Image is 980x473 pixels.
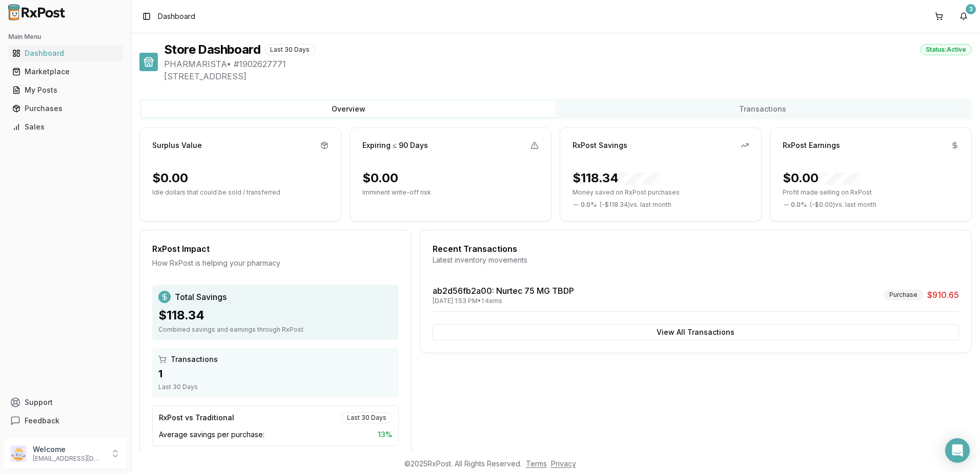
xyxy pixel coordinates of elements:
[573,188,749,197] p: Money saved on RxPost purchases
[12,103,118,114] div: Purchases
[152,258,399,268] div: How RxPost is helping your pharmacy
[920,44,972,55] div: Status: Active
[4,4,70,20] img: RxPost Logo
[433,297,574,305] div: [DATE] 1:53 PM • 1 items
[158,326,393,334] div: Combined savings and earnings through RxPost
[164,58,972,70] span: PHARMARISTA • # 1902627771
[12,85,118,95] div: My Posts
[783,140,840,150] div: RxPost Earnings
[33,455,104,463] p: [EMAIL_ADDRESS][DOMAIN_NAME]
[4,63,127,80] button: Marketplace
[25,416,59,426] span: Feedback
[264,44,315,55] div: Last 30 Days
[10,445,27,462] img: User avatar
[433,243,959,255] div: Recent Transactions
[573,170,660,186] div: $118.34
[927,289,959,301] span: $910.65
[158,367,393,381] div: 1
[152,188,329,197] p: Idle dollars that could be sold / transferred
[600,201,671,209] span: ( - $118.34 ) vs. last month
[783,188,959,197] p: Profit made selling on RxPost
[158,11,195,21] span: Dashboard
[433,286,574,296] a: ab2d56fb2a00: Nurtec 75 MG TBDP
[341,412,392,423] div: Last 30 Days
[810,201,876,209] span: ( - $0.00 ) vs. last month
[433,324,959,340] button: View All Transactions
[966,4,976,14] div: 3
[945,438,970,463] div: Open Intercom Messenger
[8,44,122,62] a: Dashboard
[573,140,627,150] div: RxPost Savings
[581,201,597,209] span: 0.0 %
[12,48,118,58] div: Dashboard
[171,354,218,364] span: Transactions
[362,140,428,150] div: Expiring ≤ 90 Days
[8,62,122,81] a: Marketplace
[791,201,807,209] span: 0.0 %
[8,118,122,136] a: Sales
[884,289,923,300] div: Purchase
[158,11,195,21] nav: breadcrumb
[8,81,122,99] a: My Posts
[164,70,972,82] span: [STREET_ADDRESS]
[158,383,393,391] div: Last 30 Days
[955,8,972,25] button: 3
[164,41,260,58] h1: Store Dashboard
[362,170,398,186] div: $0.00
[783,170,860,186] div: $0.00
[4,119,127,135] button: Sales
[159,429,264,440] span: Average savings per purchase:
[362,188,539,197] p: Imminent write-off risk
[4,82,127,98] button: My Posts
[556,101,970,117] button: Transactions
[158,307,393,324] div: $118.34
[141,101,556,117] button: Overview
[4,393,127,412] button: Support
[159,413,234,423] div: RxPost vs Traditional
[8,33,122,41] h2: Main Menu
[551,459,576,468] a: Privacy
[4,45,127,61] button: Dashboard
[526,459,547,468] a: Terms
[4,412,127,430] button: Feedback
[378,429,392,440] span: 13 %
[8,99,122,118] a: Purchases
[152,243,399,255] div: RxPost Impact
[175,291,227,303] span: Total Savings
[4,100,127,117] button: Purchases
[152,140,202,150] div: Surplus Value
[433,255,959,265] div: Latest inventory movements
[12,67,118,77] div: Marketplace
[12,122,118,132] div: Sales
[152,170,188,186] div: $0.00
[33,444,104,455] p: Welcome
